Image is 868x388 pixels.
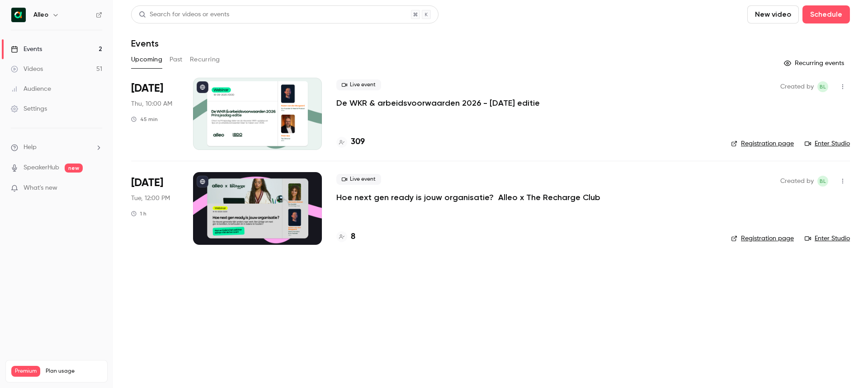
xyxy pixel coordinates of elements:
a: Hoe next gen ready is jouw organisatie? Alleo x The Recharge Club [336,192,600,203]
span: What's new [24,183,57,193]
span: Tue, 12:00 PM [131,194,170,203]
span: Bernice Lohr [817,176,828,187]
a: 309 [336,136,365,148]
div: Settings [11,104,47,113]
a: Registration page [731,139,794,148]
h4: 8 [351,231,355,243]
span: Bernice Lohr [817,81,828,92]
button: Upcoming [131,52,162,67]
span: Live event [336,174,381,185]
span: new [65,164,83,173]
iframe: Noticeable Trigger [91,184,102,192]
h1: Events [131,38,159,49]
div: Oct 14 Tue, 12:00 PM (Europe/Amsterdam) [131,172,179,244]
span: Live event [336,79,381,90]
span: [DATE] [131,81,163,96]
span: [DATE] [131,176,163,190]
div: Sep 18 Thu, 10:00 AM (Europe/Amsterdam) [131,78,179,150]
a: Enter Studio [805,139,850,148]
a: De WKR & arbeidsvoorwaarden 2026 - [DATE] editie [336,98,540,108]
a: Registration page [731,234,794,243]
div: Videos [11,65,43,74]
span: Created by [780,176,814,187]
h4: 309 [351,136,365,148]
span: Premium [11,366,40,377]
a: 8 [336,231,355,243]
button: Recurring [190,52,220,67]
img: Alleo [11,8,26,22]
button: Schedule [802,5,850,23]
div: 45 min [131,116,158,123]
div: 1 h [131,210,146,217]
a: SpeakerHub [24,163,59,173]
h6: Alleo [33,10,48,19]
button: Recurring events [780,56,850,70]
span: Plan usage [46,368,102,375]
span: Created by [780,81,814,92]
button: New video [747,5,799,23]
li: help-dropdown-opener [11,143,102,152]
div: Audience [11,84,51,93]
span: BL [820,81,826,92]
div: Search for videos or events [139,10,229,19]
div: Events [11,45,42,54]
button: Past [170,52,183,67]
span: BL [820,176,826,187]
span: Thu, 10:00 AM [131,99,172,108]
a: Enter Studio [805,234,850,243]
span: Help [24,143,37,152]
